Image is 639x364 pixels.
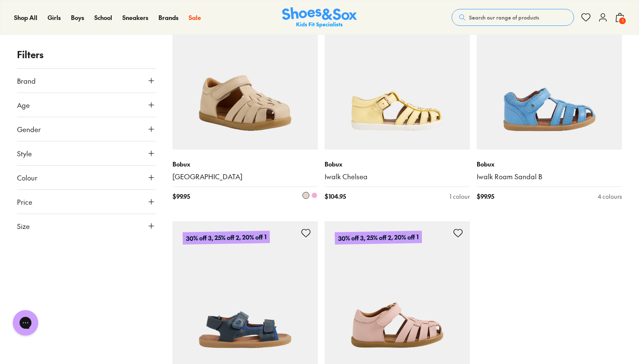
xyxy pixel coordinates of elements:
[14,13,37,22] span: Shop All
[94,13,112,22] span: School
[598,192,622,201] div: 4 colours
[17,76,36,86] span: Brand
[17,124,41,134] span: Gender
[17,141,156,165] button: Style
[282,7,357,28] img: SNS_Logo_Responsive.svg
[71,13,84,22] a: Boys
[325,192,346,201] span: $ 104.95
[477,172,622,181] a: Iwalk Roam Sandal B
[94,13,112,22] a: School
[17,100,30,110] span: Age
[477,4,622,150] a: 30% off 3, 25% off 2, 20% off 1
[618,17,627,25] span: 1
[477,192,494,201] span: $ 99.95
[14,13,37,22] a: Shop All
[469,14,539,21] span: Search our range of products
[335,231,422,245] p: 30% off 3, 25% off 2, 20% off 1
[172,192,190,201] span: $ 99.95
[189,13,201,22] a: Sale
[17,190,156,214] button: Price
[450,192,470,201] div: 1 colour
[17,172,37,183] span: Colour
[615,8,625,27] button: 1
[172,160,318,169] p: Bobux
[17,148,32,158] span: Style
[452,9,574,26] button: Search our range of products
[48,13,61,22] span: Girls
[325,160,470,169] p: Bobux
[71,13,84,22] span: Boys
[158,13,178,22] a: Brands
[17,166,156,189] button: Colour
[172,4,318,150] a: 30% off 3, 25% off 2, 20% off 1
[189,13,201,22] span: Sale
[17,197,32,207] span: Price
[172,172,318,181] a: [GEOGRAPHIC_DATA]
[17,214,156,238] button: Size
[477,160,622,169] p: Bobux
[8,307,42,339] iframe: Gorgias live chat messenger
[158,13,178,22] span: Brands
[122,13,148,22] a: Sneakers
[48,13,61,22] a: Girls
[17,69,156,93] button: Brand
[325,4,470,150] a: 30% off 3, 25% off 2, 20% off 1
[17,117,156,141] button: Gender
[17,93,156,117] button: Age
[122,13,148,22] span: Sneakers
[325,172,470,181] a: Iwalk Chelsea
[183,231,270,245] p: 30% off 3, 25% off 2, 20% off 1
[282,7,357,28] a: Shoes & Sox
[17,221,30,231] span: Size
[17,48,156,62] p: Filters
